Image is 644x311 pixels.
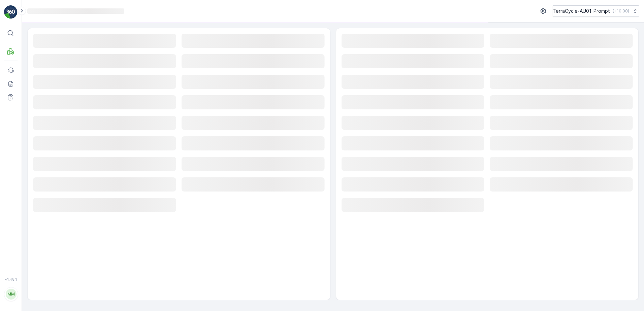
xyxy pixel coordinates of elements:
button: MM [4,283,18,306]
button: TerraCycle-AU01-Prompt(+10:00) [553,5,639,17]
div: MM [6,289,17,300]
p: TerraCycle-AU01-Prompt [553,8,610,14]
span: v 1.48.1 [4,277,18,281]
p: ( +10:00 ) [613,8,629,14]
img: logo [4,5,18,19]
